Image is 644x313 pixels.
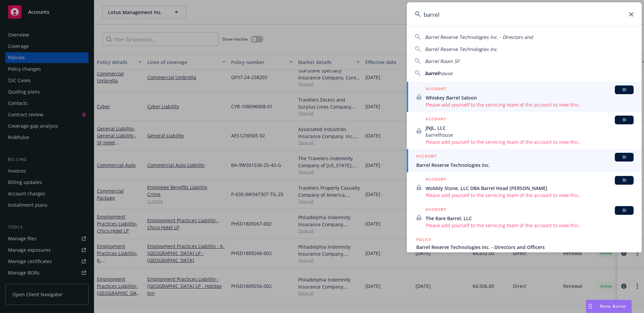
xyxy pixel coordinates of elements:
a: ACCOUNTBIThe Rare Barrel, LLCPlease add yourself to the servicing team of the account to view this. [407,202,642,233]
span: Barrel Reserve Technologies Inc. [416,162,634,169]
span: Please add yourself to the servicing team of the account to view this. [426,222,634,229]
span: BI [618,87,631,93]
a: ACCOUNTBIWobbly Stone, LLC DBA Barrel Head [PERSON_NAME]Please add yourself to the servicing team... [407,172,642,202]
a: ACCOUNTBIJNJL. LLCbarrelhousePlease add yourself to the servicing team of the account to view this. [407,112,642,149]
h5: ACCOUNT [426,206,446,214]
span: Please add yourself to the servicing team of the account to view this. [426,138,634,145]
span: Barrel Reserve Technologies Inc. [425,46,498,52]
div: Drag to move [586,300,594,313]
span: house [439,70,452,76]
span: Please add yourself to the servicing team of the account to view this. [426,101,634,108]
span: Barrel Reserve Technologies Inc. - Directors and [425,34,533,40]
span: BI [618,154,631,160]
span: Barrel Reserve Technologies Inc. - Directors and Officers [416,244,634,251]
h5: ACCOUNT [416,153,437,161]
h5: ACCOUNT [426,176,446,184]
span: The Rare Barrel, LLC [426,215,634,222]
span: Wobbly Stone, LLC DBA Barrel Head [PERSON_NAME] [426,185,634,192]
span: Nova Assist [600,303,626,309]
a: POLICYBarrel Reserve Technologies Inc. - Directors and OfficersADL00323-001, [DATE]-[DATE] [407,233,642,261]
span: barrelhouse [426,131,634,138]
input: Search... [407,2,642,26]
a: ACCOUNTBIBarrel Reserve Technologies Inc. [407,149,642,172]
a: ACCOUNTBIWhiskey Barrel SaloonPlease add yourself to the servicing team of the account to view this. [407,82,642,112]
h5: POLICY [416,236,432,243]
span: Please add yourself to the servicing team of the account to view this. [426,192,634,199]
span: BI [618,207,631,213]
h5: ACCOUNT [426,116,446,124]
span: Barrel Room SF [425,58,459,64]
span: BI [618,117,631,123]
span: barrel [425,70,439,76]
span: BI [618,177,631,183]
button: Nova Assist [586,300,632,313]
span: JNJL. LLC [426,124,634,131]
h5: ACCOUNT [426,85,446,93]
span: Whiskey Barrel Saloon [426,94,634,101]
span: ADL00323-001, [DATE]-[DATE] [416,251,634,258]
